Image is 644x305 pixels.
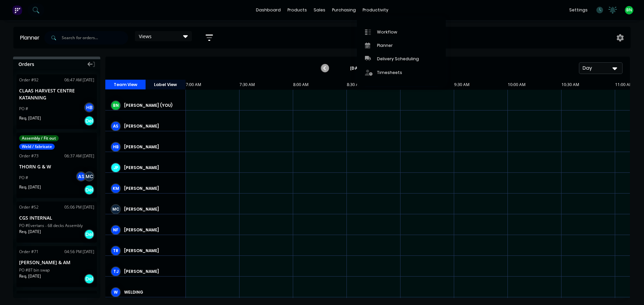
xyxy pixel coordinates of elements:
[239,80,293,90] div: 7:30 AM
[19,144,55,150] span: Weld / fabricate
[626,7,632,13] span: BN
[508,80,561,90] div: 10:00 AM
[253,5,284,15] a: dashboard
[12,5,22,15] img: Factory
[321,64,329,72] button: Previous page
[139,33,152,40] span: Views
[111,163,121,173] div: JP
[19,273,41,279] span: Req. [DATE]
[19,229,41,235] span: Req. [DATE]
[124,289,180,295] div: Welding
[284,5,310,15] div: products
[105,80,146,90] button: Team View
[377,29,397,35] div: Workflow
[124,185,180,192] div: [PERSON_NAME]
[357,25,446,39] a: Workflow
[377,56,419,62] div: Delivery Scheduling
[454,80,508,90] div: 9:30 AM
[19,115,41,121] span: Req. [DATE]
[186,80,239,90] div: 7:00 AM
[124,248,180,254] div: [PERSON_NAME]
[310,5,329,15] div: sales
[84,274,94,284] div: Del
[18,61,34,68] span: Orders
[561,80,615,90] div: 10:30 AM
[111,121,121,131] div: AS
[84,229,94,239] div: Del
[19,106,28,112] div: PO #
[19,214,94,221] div: CGS INTERNAL
[19,184,41,190] span: Req. [DATE]
[84,116,94,126] div: Del
[19,163,94,170] div: THORN G & W
[124,269,180,275] div: [PERSON_NAME]
[64,204,94,210] div: 05:06 PM [DATE]
[124,102,180,108] div: [PERSON_NAME] (You)
[329,5,359,15] div: purchasing
[84,185,94,195] div: Del
[19,204,39,210] div: Order # 52
[19,267,50,273] div: PO #8T bin swap
[347,80,400,90] div: 8:30 AM
[357,52,446,66] a: Delivery Scheduling
[62,31,128,45] input: Search for orders...
[111,142,121,152] div: HB
[357,66,446,79] a: Timesheets
[19,135,59,141] span: Assembly / Fit out
[111,266,121,277] div: TJ
[124,144,180,150] div: [PERSON_NAME]
[377,43,393,49] div: Planner
[19,259,94,266] div: [PERSON_NAME] & AM
[20,34,43,42] div: Planner
[124,165,180,171] div: [PERSON_NAME]
[19,77,39,83] div: Order # 92
[124,227,180,233] div: [PERSON_NAME]
[146,80,186,90] button: Label View
[64,153,94,159] div: 06:37 AM [DATE]
[111,225,121,235] div: NF
[64,293,94,299] div: 04:44 PM [DATE]
[111,100,121,110] div: BN
[124,123,180,129] div: [PERSON_NAME]
[64,249,94,255] div: 04:56 PM [DATE]
[84,102,94,112] div: HB
[350,65,364,71] strong: [DATE]
[377,70,402,76] div: Timesheets
[19,223,83,229] div: PO #Evertans - 68 decks Assembly
[579,62,623,74] button: Day
[19,293,39,299] div: Order # 91
[111,287,121,297] div: W
[19,87,94,101] div: CLAAS HARVEST CENTRE KATANNING
[124,206,180,212] div: [PERSON_NAME]
[111,246,121,256] div: TR
[566,5,591,15] div: settings
[19,153,39,159] div: Order # 73
[357,39,446,52] a: Planner
[64,77,94,83] div: 06:47 AM [DATE]
[293,80,347,90] div: 8:00 AM
[111,204,121,214] div: MC
[76,171,86,181] div: AS
[359,5,392,15] div: productivity
[19,175,28,181] div: PO #
[111,183,121,194] div: KM
[19,249,39,255] div: Order # 71
[84,171,94,181] div: MC
[583,65,613,72] div: Day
